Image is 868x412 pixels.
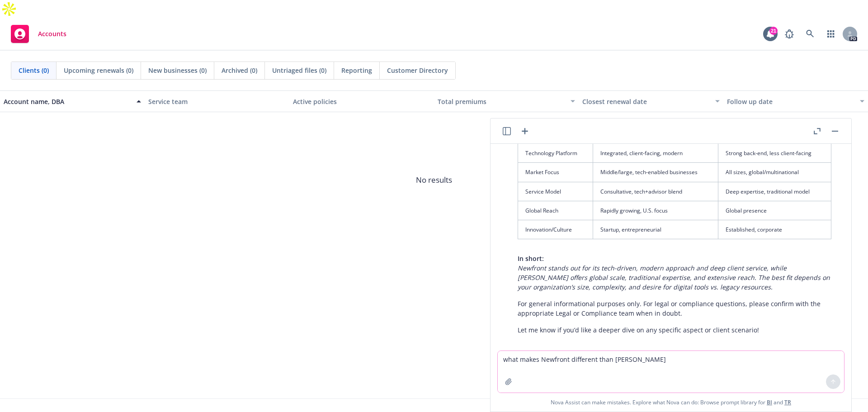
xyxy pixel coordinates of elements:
td: Startup, entrepreneurial [593,220,718,239]
td: Technology Platform [518,144,593,163]
span: New businesses (0) [148,66,207,75]
span: Untriaged files (0) [272,66,326,75]
td: Rapidly growing, U.S. focus [593,201,718,220]
div: Closest renewal date [582,97,710,106]
td: Global Reach [518,201,593,220]
div: 21 [769,27,778,35]
td: Established, corporate [718,220,831,239]
a: BI [767,398,772,406]
td: Middle/large, tech-enabled businesses [593,163,718,182]
button: Follow up date [723,90,868,112]
td: Deep expertise, traditional model [718,182,831,201]
button: Service team [145,90,289,112]
span: Archived (0) [222,66,257,75]
div: Service team [148,97,286,106]
button: Total premiums [434,90,579,112]
td: Integrated, client-facing, modern [593,144,718,163]
td: Consultative, tech+advisor blend [593,182,718,201]
div: Total premiums [438,97,565,106]
td: Service Model [518,182,593,201]
td: Market Focus [518,163,593,182]
p: Let me know if you’d like a deeper dive on any specific aspect or client scenario! [518,325,831,335]
a: Switch app [822,25,840,43]
td: All sizes, global/multinational [718,163,831,182]
span: Upcoming renewals (0) [64,66,133,75]
a: Report a Bug [780,25,798,43]
span: Nova Assist can make mistakes. Explore what Nova can do: Browse prompt library for and [551,393,791,412]
a: Accounts [7,21,70,47]
a: TR [784,398,791,406]
span: Reporting [341,66,372,75]
span: Clients (0) [19,66,49,75]
div: Active policies [293,97,430,106]
span: Customer Directory [387,66,448,75]
div: Account name, DBA [4,97,131,106]
div: Follow up date [727,97,854,106]
em: Newfront stands out for its tech-driven, modern approach and deep client service, while [PERSON_N... [518,264,830,291]
span: In short: [518,254,544,263]
p: For general informational purposes only. For legal or compliance questions, please confirm with t... [518,299,831,318]
td: Global presence [718,201,831,220]
td: Innovation/Culture [518,220,593,239]
span: Accounts [38,30,66,38]
td: Strong back-end, less client-facing [718,144,831,163]
a: Search [801,25,819,43]
button: Closest renewal date [579,90,723,112]
button: Active policies [289,90,434,112]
